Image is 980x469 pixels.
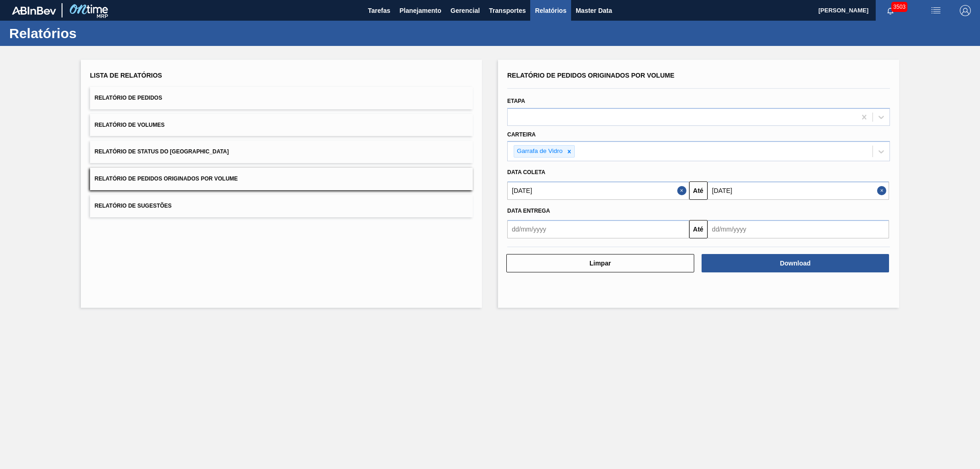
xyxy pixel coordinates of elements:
input: dd/mm/yyyy [708,181,889,200]
label: Carteira [507,131,536,138]
button: Relatório de Pedidos Originados por Volume [90,168,473,190]
button: Limpar [506,254,694,272]
span: Relatório de Status do [GEOGRAPHIC_DATA] [95,148,229,155]
img: userActions [930,5,941,16]
span: Data entrega [507,208,550,214]
button: Até [689,220,708,238]
span: Planejamento [399,5,441,16]
span: Tarefas [368,5,391,16]
span: Relatório de Sugestões [95,203,172,209]
button: Notificações [876,4,905,17]
button: Close [877,181,889,200]
h1: Relatórios [9,28,172,39]
input: dd/mm/yyyy [507,220,689,238]
button: Relatório de Status do [GEOGRAPHIC_DATA] [90,141,473,163]
span: Relatório de Pedidos Originados por Volume [95,175,238,182]
button: Relatório de Volumes [90,114,473,136]
span: 3503 [891,2,907,12]
button: Download [702,254,889,272]
span: Data coleta [507,169,545,175]
span: Master Data [576,5,612,16]
div: Garrafa de Vidro [514,146,564,157]
img: Logout [960,5,971,16]
span: Relatórios [535,5,566,16]
img: TNhmsLtSVTkK8tSr43FrP2fwEKptu5GPRR3wAAAABJRU5ErkJggg== [12,6,56,15]
span: Transportes [489,5,526,16]
span: Gerencial [451,5,480,16]
input: dd/mm/yyyy [708,220,889,238]
button: Relatório de Sugestões [90,195,473,217]
span: Relatório de Pedidos Originados por Volume [507,72,674,79]
button: Relatório de Pedidos [90,87,473,109]
label: Etapa [507,98,525,104]
span: Relatório de Volumes [95,122,164,128]
span: Lista de Relatórios [90,72,162,79]
input: dd/mm/yyyy [507,181,689,200]
button: Até [689,181,708,200]
span: Relatório de Pedidos [95,95,162,101]
button: Close [677,181,689,200]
